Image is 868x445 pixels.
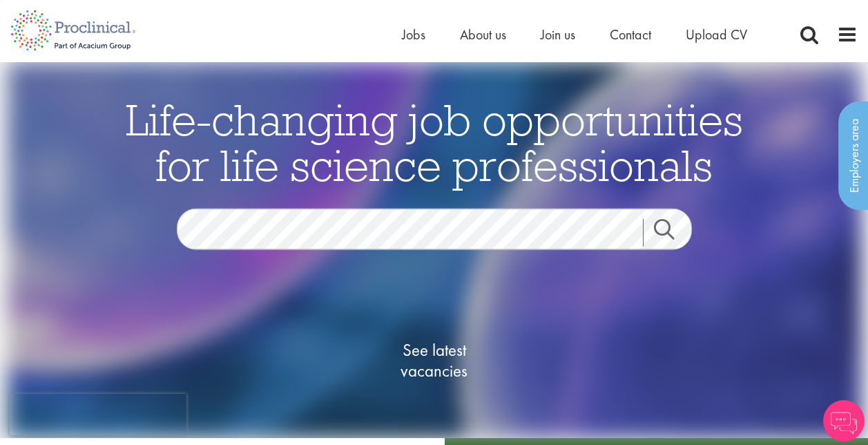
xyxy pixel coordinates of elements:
[460,26,506,44] a: About us
[10,394,186,435] iframe: reCAPTCHA
[823,400,865,442] img: Chatbot
[7,62,860,438] img: candidate home
[643,219,702,247] a: Job search submit button
[686,26,747,44] a: Upload CV
[610,26,651,44] a: Contact
[541,26,575,44] a: Join us
[402,26,425,44] a: Jobs
[365,285,503,437] a: See latestvacancies
[365,340,503,381] span: See latest vacancies
[126,92,743,193] span: Life-changing job opportunities for life science professionals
